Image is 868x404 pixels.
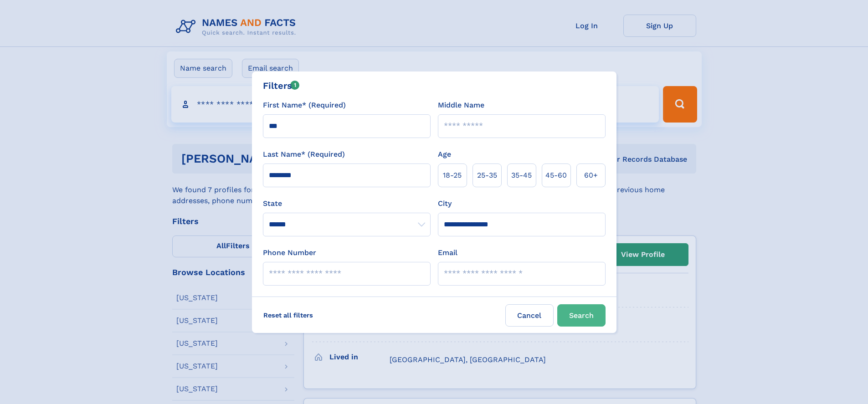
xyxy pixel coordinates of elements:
[557,304,606,327] button: Search
[443,170,462,181] span: 18‑25
[263,247,316,258] label: Phone Number
[438,198,452,209] label: City
[263,149,345,160] label: Last Name* (Required)
[545,170,567,181] span: 45‑60
[263,198,431,209] label: State
[584,170,598,181] span: 60+
[438,149,451,160] label: Age
[505,304,554,327] label: Cancel
[438,100,484,111] label: Middle Name
[263,79,300,92] div: Filters
[257,304,319,326] label: Reset all filters
[511,170,532,181] span: 35‑45
[438,247,457,258] label: Email
[263,100,346,111] label: First Name* (Required)
[477,170,497,181] span: 25‑35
